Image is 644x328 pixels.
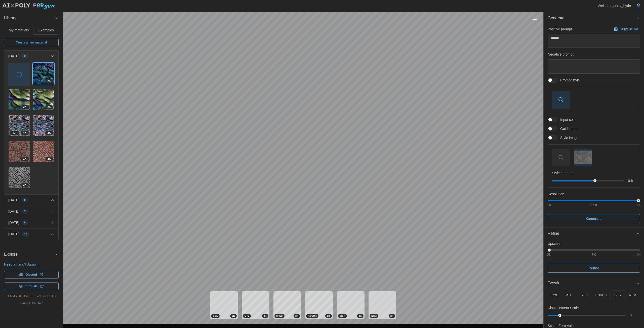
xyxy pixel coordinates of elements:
div: [DATE]9 [4,62,58,194]
span: 6 [24,221,26,225]
a: fQQ7MC6EqLeagxRKbjWa2K [8,89,30,111]
img: Style image [574,151,591,164]
a: Discord [4,271,59,278]
span: 2 K [23,105,26,109]
button: Style image [574,149,592,166]
span: 2 K [295,314,298,318]
p: [DATE] [8,220,19,225]
p: DISP [614,293,621,298]
span: 4 K [23,131,26,135]
p: Need a hand? Jump in: [4,262,59,267]
span: Style image [557,135,579,140]
img: 7LqqouYNtTAJrFQrOBnW [33,63,54,84]
a: 7LqqouYNtTAJrFQrOBnW2K [33,63,55,85]
p: MTL [566,293,572,298]
img: 95VnnD6c9n2Xur6n98di [33,115,54,136]
p: [DATE] [8,209,19,214]
span: Generate [548,12,636,24]
span: NRM [371,314,377,318]
button: Surprise me [613,26,640,33]
span: REF [12,131,17,135]
span: 2 K [264,314,267,318]
img: 9aTJxpgJEYUEgdaGFoqj [9,115,30,136]
span: Prompt style [557,78,580,83]
span: 2 K [48,79,51,83]
p: [DATE] [8,198,19,203]
span: 2 K [390,314,393,318]
span: Discord [26,271,37,278]
span: Guide map [557,126,577,131]
p: [DATE] [8,231,19,237]
button: Generate [544,12,644,24]
span: 8 [24,198,26,202]
span: MTL [245,314,249,318]
a: Tutorials [4,283,59,290]
button: [DATE]8 [4,195,58,206]
p: Positive prompt [548,27,572,32]
span: 2 K [48,105,51,109]
span: Tutorials [25,283,38,290]
p: Negative prompt [548,52,640,57]
span: 2 K [23,157,26,161]
a: E6JS2MxZsrqEzwLtMo692K [8,167,30,189]
span: My materials [9,28,29,32]
p: Resolution [548,192,640,197]
span: Input color [557,117,577,122]
p: Style strength [552,170,636,175]
span: 2 K [232,314,235,318]
button: Generate [548,214,640,223]
button: Refine [544,227,644,240]
span: COL [213,314,218,318]
span: Library [4,12,55,24]
img: u06FNA5P75XSmVo36kxy [33,89,54,110]
button: Toggle viewport controls [531,16,538,23]
span: 9 [24,54,26,58]
p: COL [551,293,558,298]
button: [DATE]6 [4,217,58,228]
a: privacy policy [31,294,56,298]
img: YfzWDuP4i82SugSQapdO [33,141,54,162]
span: 2 K [359,314,362,318]
span: 17 [24,232,27,236]
span: Tweak [548,277,636,289]
a: YfzWDuP4i82SugSQapdO2K [33,141,55,163]
img: AIxPoly PBRgen [2,3,55,10]
div: Generate [544,24,644,227]
a: WFevomO88ZcOGCzUmrzB2K [8,141,30,163]
img: fQQ7MC6EqLeagxRKbjWa [9,89,30,110]
p: [DATE] [8,54,19,59]
span: DISP [340,314,345,318]
a: Create a new material [4,39,59,46]
button: Tweak [544,277,644,289]
p: Upscale [548,241,640,246]
span: 2 K [327,314,330,318]
p: Displacement Scale [548,305,579,310]
span: 2 K [48,131,51,135]
p: SPEC [579,293,588,298]
a: 95VnnD6c9n2Xur6n98di2K [33,115,55,137]
img: WFevomO88ZcOGCzUmrzB [9,141,30,162]
img: E6JS2MxZsrqEzwLtMo69 [9,167,30,188]
span: Examples [38,28,54,32]
button: [DATE]9 [4,206,58,217]
a: 9aTJxpgJEYUEgdaGFoqj4KREF [8,115,30,137]
button: Refine [548,264,640,273]
p: ROUGH [595,293,607,298]
a: cookie policy [19,301,43,305]
span: Create a new material [16,39,47,46]
p: Surprise me [620,27,640,32]
span: 2 K [23,183,26,187]
p: 0.6 [628,178,636,183]
p: NRM [629,293,636,298]
p: Welcome, perry_hyde [598,3,631,8]
div: Refine [544,240,644,277]
a: terms of use [6,294,29,298]
span: Generate [586,214,601,223]
button: [DATE]9 [4,51,58,62]
span: 2 K [48,157,51,161]
span: SPEC [276,314,283,318]
p: 7 [630,313,640,318]
button: [DATE]17 [4,228,58,240]
span: Explore [4,248,55,261]
span: 9 [24,209,26,213]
